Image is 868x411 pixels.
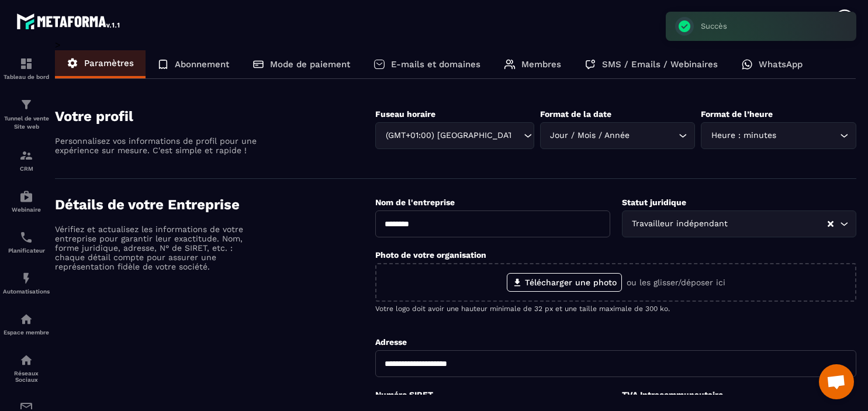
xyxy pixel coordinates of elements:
[819,364,854,399] a: Ouvrir le chat
[16,11,122,32] img: logo
[622,390,723,399] label: TVA Intracommunautaire
[375,109,435,119] label: Fuseau horaire
[375,122,534,149] div: Search for option
[512,129,521,142] input: Search for option
[19,230,33,244] img: scheduler
[3,370,50,383] p: Réseaux Sociaux
[779,129,837,142] input: Search for option
[19,57,33,71] img: formation
[55,136,260,155] p: Personnalisez vos informations de profil pour une expérience sur mesure. C'est simple et rapide !
[548,129,632,142] span: Jour / Mois / Année
[602,59,718,70] p: SMS / Emails / Webinaires
[759,59,803,70] p: WhatsApp
[622,210,856,237] div: Search for option
[84,58,134,68] p: Paramètres
[627,278,725,287] p: ou les glisser/déposer ici
[175,59,229,70] p: Abonnement
[701,122,856,149] div: Search for option
[540,109,611,119] label: Format de la date
[507,273,622,292] label: Télécharger une photo
[3,165,50,172] p: CRM
[521,59,561,70] p: Membres
[3,288,50,295] p: Automatisations
[19,271,33,285] img: automations
[731,217,826,230] input: Search for option
[622,198,686,207] label: Statut juridique
[19,148,33,163] img: formation
[19,353,33,367] img: social-network
[3,181,50,222] a: automationsautomationsWebinaire
[630,217,731,230] span: Travailleur indépendant
[19,98,33,112] img: formation
[270,59,350,70] p: Mode de paiement
[55,196,375,213] h4: Détails de votre Entreprise
[3,48,50,89] a: formationformationTableau de bord
[3,206,50,213] p: Webinaire
[3,74,50,80] p: Tableau de bord
[3,303,50,344] a: automationsautomationsEspace membre
[701,109,773,119] label: Format de l’heure
[375,250,486,260] label: Photo de votre organisation
[3,344,50,392] a: social-networksocial-networkRéseaux Sociaux
[19,312,33,326] img: automations
[3,247,50,254] p: Planificateur
[3,263,50,303] a: automationsautomationsAutomatisations
[540,122,696,149] div: Search for option
[375,198,455,207] label: Nom de l'entreprise
[383,129,511,142] span: (GMT+01:00) [GEOGRAPHIC_DATA]
[55,225,260,271] p: Vérifiez et actualisez les informations de votre entreprise pour garantir leur exactitude. Nom, f...
[3,140,50,181] a: formationformationCRM
[375,390,433,399] label: Numéro SIRET
[3,329,50,336] p: Espace membre
[55,108,375,125] h4: Votre profil
[19,189,33,203] img: automations
[375,337,407,347] label: Adresse
[708,129,779,142] span: Heure : minutes
[3,115,50,131] p: Tunnel de vente Site web
[632,129,676,142] input: Search for option
[375,305,856,313] p: Votre logo doit avoir une hauteur minimale de 32 px et une taille maximale de 300 ko.
[828,220,834,229] button: Clear Selected
[3,222,50,263] a: schedulerschedulerPlanificateur
[3,89,50,140] a: formationformationTunnel de vente Site web
[391,59,480,70] p: E-mails et domaines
